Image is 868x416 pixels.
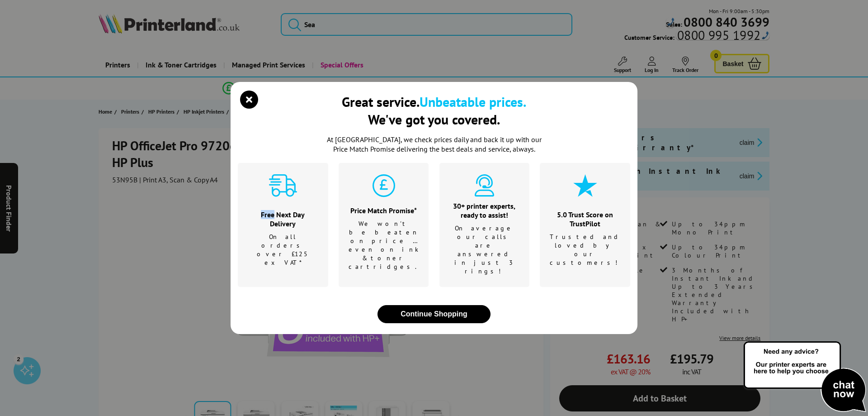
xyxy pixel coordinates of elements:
[420,93,526,110] b: Unbeatable prices.
[242,93,256,106] button: close modal
[249,233,317,267] p: On all orders over £125 ex VAT*
[451,201,519,220] div: 30+ printer experts, ready to assist!
[249,210,317,228] div: Free Next Day Delivery
[321,135,547,154] p: At [GEOGRAPHIC_DATA], we check prices daily and back it up with our Price Match Promise deliverin...
[451,224,519,276] p: On average our calls are answered in just 3 rings!
[342,93,526,128] div: Great service. We've got you covered.
[550,210,621,228] div: 5.0 Trust Score on TrustPilot
[349,220,419,271] p: We won't be beaten on price …even on ink & toner cartridges.
[377,305,491,323] button: close modal
[741,340,868,414] img: Open Live Chat window
[349,206,419,215] div: Price Match Promise*
[550,233,621,267] p: Trusted and loved by our customers!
